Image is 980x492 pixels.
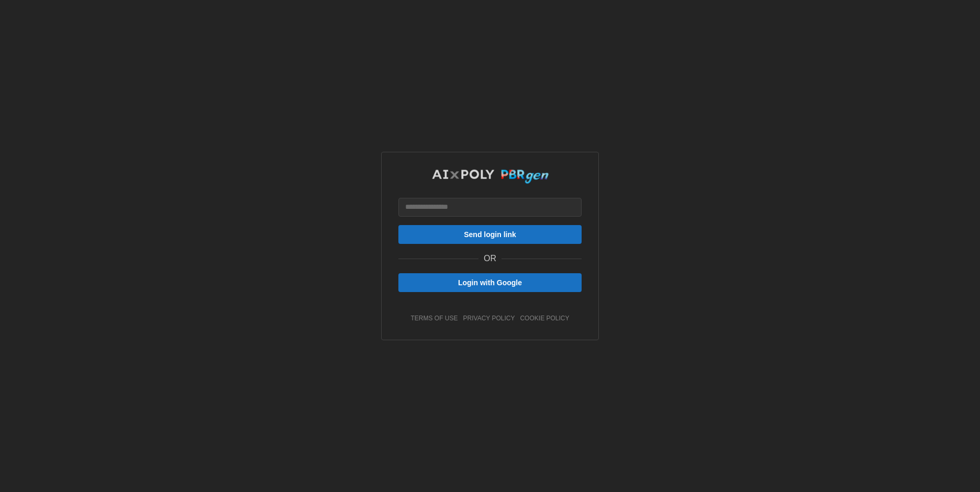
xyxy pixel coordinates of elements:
button: Login with Google [398,273,582,292]
span: Send login link [464,226,516,243]
span: Login with Google [458,274,522,292]
img: AIxPoly PBRgen [431,169,549,184]
a: cookie policy [520,314,569,323]
button: Send login link [398,225,582,244]
a: terms of use [411,314,458,323]
a: privacy policy [463,314,515,323]
p: OR [484,252,496,265]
